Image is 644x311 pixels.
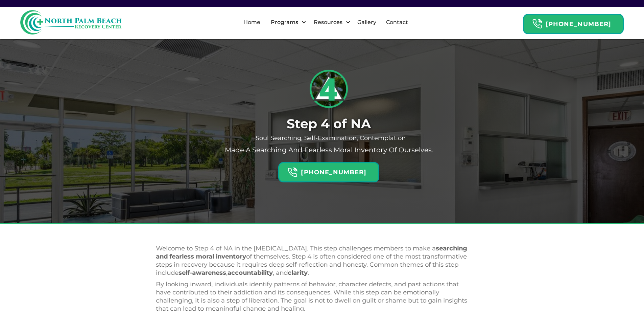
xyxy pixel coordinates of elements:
[546,20,611,28] strong: [PHONE_NUMBER]
[178,269,226,276] strong: self-awareness
[312,18,344,26] div: Resources
[156,245,467,260] strong: searching and fearless moral inventory
[532,19,542,29] img: Header Calendar Icons
[228,269,273,276] strong: accountability
[382,12,412,33] a: Contact
[301,169,366,176] strong: [PHONE_NUMBER]
[287,167,297,178] img: Header Calendar Icons
[308,12,352,33] div: Resources
[353,12,380,33] a: Gallery
[269,18,300,26] div: Programs
[265,12,308,33] div: Programs
[523,10,624,34] a: Header Calendar Icons[PHONE_NUMBER]
[189,135,469,141] div: Soul Searching, Self-Examination, Contemplation
[278,159,379,182] a: Header Calendar Icons[PHONE_NUMBER]
[156,244,474,277] p: Welcome to Step 4 of NA in the [MEDICAL_DATA]. This step challenges members to make a of themselv...
[288,269,308,276] strong: clarity
[189,116,469,131] h1: Step 4 of NA
[239,12,264,33] a: Home
[189,145,469,155] p: Made a searching and fearless moral inventory of ourselves.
